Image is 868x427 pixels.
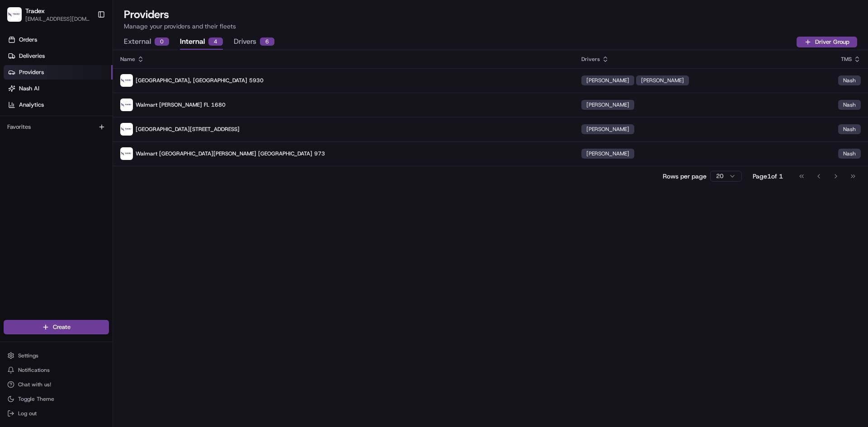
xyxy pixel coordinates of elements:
[73,127,149,144] a: 💻API Documentation
[4,407,109,420] button: Log out
[4,378,109,391] button: Chat with us!
[85,131,145,140] span: API Documentation
[120,147,567,160] p: Walmart [GEOGRAPHIC_DATA][PERSON_NAME] [GEOGRAPHIC_DATA] 973
[19,36,37,44] span: Orders
[155,38,169,46] div: 0
[4,349,109,362] button: Settings
[4,49,113,63] a: Deliveries
[586,126,629,133] span: [PERSON_NAME]
[31,86,148,95] div: Start new chat
[208,38,223,46] div: 4
[76,132,84,139] div: 💻
[120,74,133,87] img: 1679586894394
[19,52,45,60] span: Deliveries
[9,132,16,139] div: 📗
[797,37,857,47] button: Driver Group
[25,15,90,23] button: [EMAIL_ADDRESS][DOMAIN_NAME]
[53,323,71,331] span: Create
[663,172,707,181] p: Rows per page
[124,22,857,31] p: Manage your providers and their fleets
[838,149,861,159] div: Nash
[31,95,114,103] div: We're available if you need us!
[586,101,629,108] span: [PERSON_NAME]
[18,410,37,417] span: Log out
[838,56,861,63] div: TMS
[753,172,783,181] div: Page 1 of 1
[18,395,54,403] span: Toggle Theme
[581,56,824,63] div: Drivers
[120,74,567,87] p: [GEOGRAPHIC_DATA], [GEOGRAPHIC_DATA] 5930
[4,98,113,112] a: Analytics
[838,124,861,134] div: Nash
[19,84,39,93] span: Nash AI
[64,153,109,160] a: Powered byPylon
[154,89,165,100] button: Start new chat
[838,75,861,85] div: Nash
[18,352,38,359] span: Settings
[25,6,45,15] button: Tradex
[120,123,133,136] img: 1679586894394
[9,36,165,51] p: Welcome 👋
[124,34,169,50] button: External
[4,364,109,376] button: Notifications
[9,9,27,27] img: Nash
[234,34,274,50] button: Drivers
[4,393,109,405] button: Toggle Theme
[180,34,223,50] button: Internal
[260,38,274,46] div: 6
[18,381,51,388] span: Chat with us!
[4,65,113,80] a: Providers
[24,58,149,68] input: Clear
[120,99,133,111] img: 1679586894394
[4,4,94,25] button: TradexTradex[EMAIL_ADDRESS][DOMAIN_NAME]
[586,77,629,84] span: [PERSON_NAME]
[18,131,69,140] span: Knowledge Base
[120,123,567,136] p: [GEOGRAPHIC_DATA][STREET_ADDRESS]
[7,7,22,22] img: Tradex
[4,33,113,47] a: Orders
[5,127,73,144] a: 📗Knowledge Base
[120,99,567,111] p: Walmart [PERSON_NAME] FL 1680
[4,81,113,96] a: Nash AI
[124,7,857,22] h1: Providers
[9,86,25,103] img: 1736555255976-a54dd68f-1ca7-489b-9aae-adbdc363a1c4
[641,77,684,84] span: [PERSON_NAME]
[19,101,44,109] span: Analytics
[18,366,50,374] span: Notifications
[4,320,109,334] button: Create
[120,147,133,160] img: 1679586894394
[586,150,629,157] span: [PERSON_NAME]
[838,100,861,110] div: Nash
[4,120,109,134] div: Favorites
[90,153,109,160] span: Pylon
[120,56,567,63] div: Name
[19,68,44,76] span: Providers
